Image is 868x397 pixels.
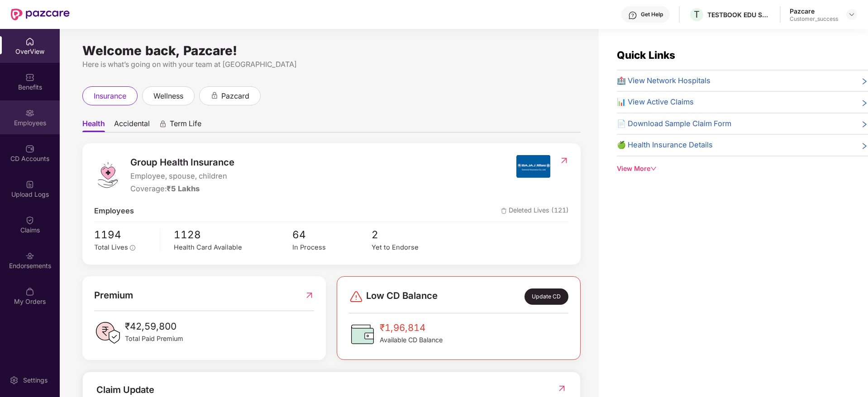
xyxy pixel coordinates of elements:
[25,37,34,46] img: svg+xml;base64,PHN2ZyBpZD0iSG9tZSIgeG1sbnM9Imh0dHA6Ly93d3cudzMub3JnLzIwMDAvc3ZnIiB3aWR0aD0iMjAiIG...
[130,155,234,170] span: Group Health Insurance
[130,183,234,195] div: Coverage:
[380,335,443,345] span: Available CD Balance
[125,319,183,334] span: ₹42,59,800
[641,11,663,18] div: Get Help
[94,161,121,189] img: logo
[130,245,135,250] span: info-circle
[82,119,105,132] span: Health
[170,119,201,132] span: Term Life
[516,155,550,178] img: insurerIcon
[559,156,569,165] img: RedirectIcon
[125,334,183,344] span: Total Paid Premium
[96,383,154,397] div: Claim Update
[372,227,451,243] span: 2
[557,384,567,393] img: RedirectIcon
[292,242,372,253] div: In Process
[707,10,771,19] div: TESTBOOK EDU SOLUTIONS PRIVATE LIMITED
[159,120,167,128] div: animation
[617,139,713,151] span: 🍏 Health Insurance Details
[25,109,34,118] img: svg+xml;base64,PHN2ZyBpZD0iRW1wbG95ZWVzIiB4bWxucz0iaHR0cDovL3d3dy53My5vcmcvMjAwMC9zdmciIHdpZHRoPS...
[525,288,568,305] div: Update CD
[349,321,376,348] img: CDBalanceIcon
[94,205,134,217] span: Employees
[153,90,183,102] span: wellness
[617,49,675,61] span: Quick Links
[372,242,451,253] div: Yet to Endorse
[25,144,34,153] img: svg+xml;base64,PHN2ZyBpZD0iQ0RfQWNjb3VudHMiIGRhdGEtbmFtZT0iQ0QgQWNjb3VudHMiIHhtbG5zPSJodHRwOi8vd3...
[366,288,438,305] span: Low CD Balance
[380,321,443,335] span: ₹1,96,814
[861,98,868,108] span: right
[94,319,121,346] img: PaidPremiumIcon
[94,227,153,243] span: 1194
[617,96,694,108] span: 📊 View Active Claims
[501,208,507,214] img: deleteIcon
[790,7,838,15] div: Pazcare
[167,184,200,193] span: ₹5 Lakhs
[861,120,868,130] span: right
[174,242,292,253] div: Health Card Available
[650,165,657,172] span: down
[11,9,70,20] img: New Pazcare Logo
[617,118,731,130] span: 📄 Download Sample Claim Form
[617,164,868,174] div: View More
[25,180,34,189] img: svg+xml;base64,PHN2ZyBpZD0iVXBsb2FkX0xvZ3MiIGRhdGEtbmFtZT0iVXBsb2FkIExvZ3MiIHhtbG5zPSJodHRwOi8vd3...
[861,77,868,87] span: right
[94,243,128,251] span: Total Lives
[25,287,34,296] img: svg+xml;base64,PHN2ZyBpZD0iTXlfT3JkZXJzIiBkYXRhLW5hbWU9Ik15IE9yZGVycyIgeG1sbnM9Imh0dHA6Ly93d3cudz...
[25,73,34,82] img: svg+xml;base64,PHN2ZyBpZD0iQmVuZWZpdHMiIHhtbG5zPSJodHRwOi8vd3d3LnczLm9yZy8yMDAwL3N2ZyIgd2lkdGg9Ij...
[25,251,34,260] img: svg+xml;base64,PHN2ZyBpZD0iRW5kb3JzZW1lbnRzIiB4bWxucz0iaHR0cDovL3d3dy53My5vcmcvMjAwMC9zdmciIHdpZH...
[305,288,314,302] img: RedirectIcon
[82,47,581,54] div: Welcome back, Pazcare!
[94,90,126,102] span: insurance
[210,91,219,99] div: animation
[94,288,133,302] span: Premium
[349,289,363,304] img: svg+xml;base64,PHN2ZyBpZD0iRGFuZ2VyLTMyeDMyIiB4bWxucz0iaHR0cDovL3d3dy53My5vcmcvMjAwMC9zdmciIHdpZH...
[694,9,700,20] span: T
[10,376,19,385] img: svg+xml;base64,PHN2ZyBpZD0iU2V0dGluZy0yMHgyMCIgeG1sbnM9Imh0dHA6Ly93d3cudzMub3JnLzIwMDAvc3ZnIiB3aW...
[114,119,150,132] span: Accidental
[221,90,249,102] span: pazcard
[130,170,234,182] span: Employee, spouse, children
[861,141,868,151] span: right
[20,376,50,385] div: Settings
[25,216,34,225] img: svg+xml;base64,PHN2ZyBpZD0iQ2xhaW0iIHhtbG5zPSJodHRwOi8vd3d3LnczLm9yZy8yMDAwL3N2ZyIgd2lkdGg9IjIwIi...
[292,227,372,243] span: 64
[790,15,838,23] div: Customer_success
[501,205,569,217] span: Deleted Lives (121)
[174,227,292,243] span: 1128
[82,59,581,70] div: Here is what’s going on with your team at [GEOGRAPHIC_DATA]
[848,11,855,18] img: svg+xml;base64,PHN2ZyBpZD0iRHJvcGRvd24tMzJ4MzIiIHhtbG5zPSJodHRwOi8vd3d3LnczLm9yZy8yMDAwL3N2ZyIgd2...
[628,11,637,20] img: svg+xml;base64,PHN2ZyBpZD0iSGVscC0zMngzMiIgeG1sbnM9Imh0dHA6Ly93d3cudzMub3JnLzIwMDAvc3ZnIiB3aWR0aD...
[617,75,711,87] span: 🏥 View Network Hospitals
